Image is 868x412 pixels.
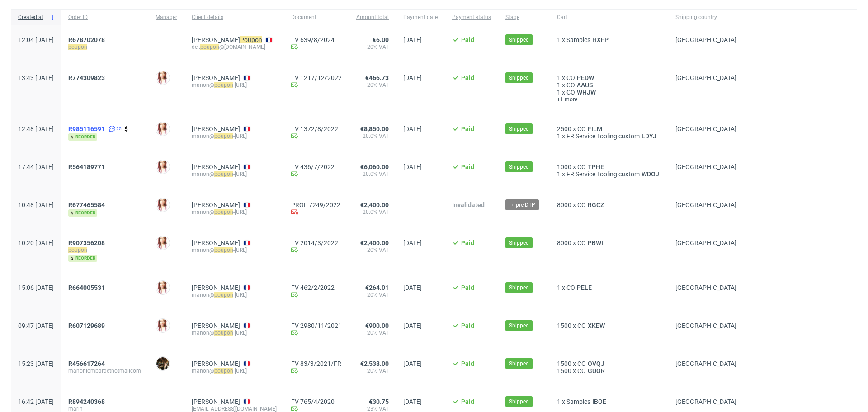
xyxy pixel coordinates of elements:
span: Document [291,14,342,21]
div: x [557,125,661,133]
span: [GEOGRAPHIC_DATA] [675,239,736,246]
span: [DATE] [403,125,422,133]
div: x [557,201,661,208]
span: €2,538.00 [360,360,389,367]
span: 15:06 [DATE] [18,284,54,291]
span: Cart [557,14,661,21]
span: [DATE] [403,239,422,246]
div: x [557,322,661,329]
span: PEDW [575,74,596,81]
a: R564189771 [68,163,107,170]
div: x [557,74,661,81]
span: [GEOGRAPHIC_DATA] [675,125,736,133]
span: LDYJ [640,133,658,140]
div: manon@ -[URL] [192,329,277,336]
a: R677465584 [68,201,107,208]
a: PBWI [586,239,605,246]
span: [GEOGRAPHIC_DATA] [675,322,736,329]
span: €2,400.00 [360,239,389,246]
span: Paid [461,398,474,405]
img: Alice Kany [156,237,169,249]
span: R564189771 [68,163,105,170]
span: 10:48 [DATE] [18,201,54,208]
a: FV 2980/11/2021 [291,322,342,329]
span: [GEOGRAPHIC_DATA] [675,36,736,43]
span: [GEOGRAPHIC_DATA] [675,201,736,208]
a: R774309823 [68,74,107,81]
span: R677465584 [68,201,105,208]
span: XKEW [586,322,607,329]
span: OVQJ [586,360,606,367]
span: R774309823 [68,74,105,81]
span: Paid [461,360,474,367]
span: 8000 [557,201,571,208]
div: x [557,398,661,405]
span: Payment date [403,14,438,21]
span: Amount total [356,14,389,21]
span: [GEOGRAPHIC_DATA] [675,163,736,170]
a: 25 [107,125,122,133]
a: R664005531 [68,284,107,291]
a: R456617264 [68,360,107,367]
a: [PERSON_NAME] [192,125,240,133]
a: FV 1372/8/2022 [291,125,342,133]
mark: poupon [214,82,233,88]
span: Shipped [509,360,529,368]
a: FILM [586,125,604,133]
span: [DATE] [403,36,422,43]
span: 20% VAT [356,329,389,336]
span: 1500 [557,360,571,367]
span: €8,850.00 [360,125,389,133]
span: 20% VAT [356,291,389,298]
div: manon@ -[URL] [192,367,277,374]
a: +1 more [557,96,661,103]
span: €466.73 [365,74,389,81]
img: Alice Kany [156,199,169,211]
span: Shipped [509,284,529,292]
div: manon@ -[URL] [192,170,277,178]
span: Paid [461,36,474,43]
img: Monika Barańska [156,357,169,370]
span: Samples [566,36,590,43]
span: CO [577,239,586,246]
img: Alice Kany [156,319,169,332]
span: [GEOGRAPHIC_DATA] [675,74,736,81]
div: manon@ -[URL] [192,246,277,254]
div: x [557,284,661,291]
mark: poupon [214,292,233,298]
a: FV 83/3/2021/FR [291,360,342,367]
span: 12:48 [DATE] [18,125,54,133]
span: €264.01 [365,284,389,291]
span: 13:43 [DATE] [18,74,54,81]
a: WHJW [575,89,598,96]
mark: Poupon [240,36,262,43]
span: 20% VAT [356,43,389,51]
a: [PERSON_NAME] [192,74,240,81]
div: - [156,394,177,405]
span: [DATE] [403,284,422,291]
span: R894240368 [68,398,105,405]
span: reorder [68,255,97,262]
a: [PERSON_NAME] [192,322,240,329]
span: 16:42 [DATE] [18,398,54,405]
span: Stage [505,14,542,21]
div: x [557,89,661,96]
mark: poupon [68,247,87,253]
div: x [557,133,661,140]
span: Shipped [509,36,529,44]
div: del. @[DOMAIN_NAME] [192,43,277,51]
a: GUOR [586,367,607,374]
span: 1000 [557,163,571,170]
mark: poupon [214,171,233,177]
span: 20.0% VAT [356,208,389,216]
a: TPHE [586,163,606,170]
a: R607129689 [68,322,107,329]
span: Paid [461,74,474,81]
span: R985116591 [68,125,105,133]
span: 10:20 [DATE] [18,239,54,246]
span: €900.00 [365,322,389,329]
span: Client details [192,14,277,21]
span: IBOE [590,398,608,405]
